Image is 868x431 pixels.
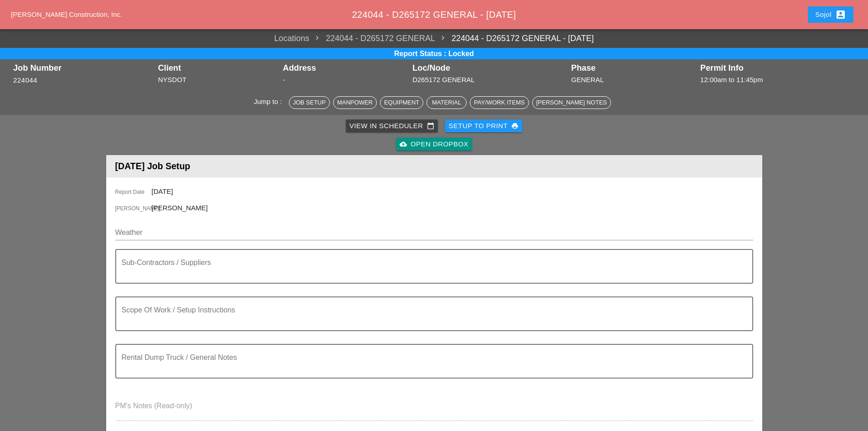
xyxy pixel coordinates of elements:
[400,140,407,148] i: cloud_upload
[122,261,740,283] textarea: Sub-Contractors / Suppliers
[283,63,408,73] div: Address
[808,6,853,23] button: Sojol
[511,122,519,130] i: print
[835,9,846,20] i: account_box
[254,98,286,105] span: Jump to :
[106,155,762,177] header: [DATE] Job Setup
[396,138,472,151] a: Open Dropbox
[13,75,37,86] button: 224044
[115,204,152,213] span: [PERSON_NAME]
[158,75,278,85] div: NYSDOT
[349,121,434,131] div: View in Scheduler
[333,96,377,109] button: Manpower
[283,75,408,85] div: -
[431,98,462,107] div: Material
[115,399,753,421] textarea: PM's Notes (Read-only)
[152,187,173,195] span: [DATE]
[700,63,855,73] div: Permit Info
[289,96,330,109] button: Job Setup
[352,10,516,20] span: 224044 - D265172 GENERAL - [DATE]
[412,75,566,85] div: D265172 GENERAL
[700,75,855,85] div: 12:00am to 11:45pm
[470,96,529,109] button: Pay/Work Items
[426,96,467,109] button: Material
[122,308,740,330] textarea: Scope Of Work / Setup Instructions
[412,63,566,73] div: Loc/Node
[532,96,611,109] button: [PERSON_NAME] Notes
[435,32,594,45] a: 224044 - D265172 GENERAL - [DATE]
[115,225,740,240] input: Weather
[571,75,696,85] div: GENERAL
[571,63,696,73] div: Phase
[400,139,468,150] div: Open Dropbox
[13,63,154,73] div: Job Number
[449,121,519,131] div: Setup to Print
[474,98,524,107] div: Pay/Work Items
[158,63,278,73] div: Client
[274,32,309,45] a: Locations
[309,32,435,45] span: 224044 - D265172 GENERAL
[815,9,846,20] div: Sojol
[380,96,423,109] button: Equipment
[11,10,122,18] a: [PERSON_NAME] Construction, Inc.
[346,119,438,132] a: View in Scheduler
[115,188,152,196] span: Report Date
[152,204,208,212] span: [PERSON_NAME]
[384,98,419,107] div: Equipment
[427,122,434,130] i: calendar_today
[445,119,523,132] button: Setup to Print
[122,356,740,378] textarea: Rental Dump Truck / General Notes
[293,98,326,107] div: Job Setup
[337,98,373,107] div: Manpower
[536,98,607,107] div: [PERSON_NAME] Notes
